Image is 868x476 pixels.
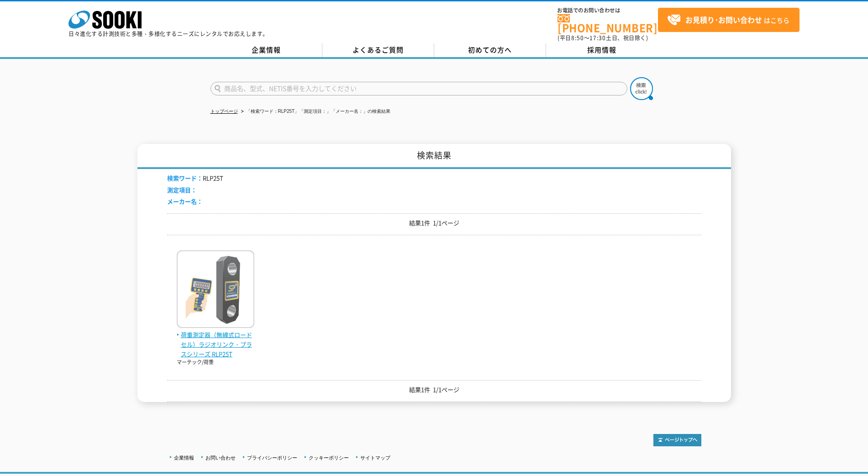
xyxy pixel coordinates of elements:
[360,455,390,460] a: サイトマップ
[68,31,268,37] p: 日々進化する計測技術と多種・多様化するニーズにレンタルでお応えします。
[546,43,658,57] a: 採用情報
[589,34,606,42] span: 17:30
[309,455,349,460] a: クッキーポリシー
[167,174,223,183] li: RLP25T
[558,8,658,13] span: お電話でのお問い合わせは
[658,8,800,32] a: お見積り･お問い合わせはこちら
[177,321,254,359] a: 荷重測定器（無線式ロードセル）ラジオリンク・プラスシリーズ RLP25T
[177,330,254,359] span: 荷重測定器（無線式ロードセル）ラジオリンク・プラスシリーズ RLP25T
[177,359,254,366] p: マーテック/荷重
[322,43,434,57] a: よくあるご質問
[137,144,731,169] h1: 検索結果
[210,43,322,57] a: 企業情報
[685,14,762,25] strong: お見積り･お問い合わせ
[210,82,627,95] input: 商品名、型式、NETIS番号を入力してください
[167,218,701,228] p: 結果1件 1/1ページ
[167,185,197,194] span: 測定項目：
[667,13,789,27] span: はこちら
[167,385,701,395] p: 結果1件 1/1ページ
[434,43,546,57] a: 初めての方へ
[558,34,648,42] span: (平日 ～ 土日、祝日除く)
[210,109,238,114] a: トップページ
[167,174,203,182] span: 検索ワード：
[177,250,254,330] img: RLP25T
[571,34,584,42] span: 8:50
[468,45,512,55] span: 初めての方へ
[558,14,658,33] a: [PHONE_NUMBER]
[174,455,194,460] a: 企業情報
[239,107,391,116] li: 「検索ワード：RLP25T」「測定項目：」「メーカー名：」の検索結果
[167,197,203,206] span: メーカー名：
[247,455,297,460] a: プライバシーポリシー
[630,77,653,100] img: btn_search.png
[205,455,236,460] a: お問い合わせ
[653,434,701,446] img: トップページへ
